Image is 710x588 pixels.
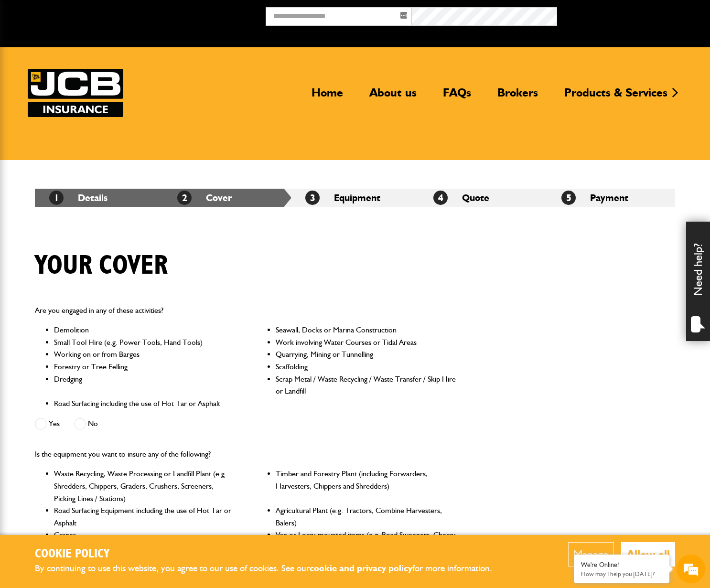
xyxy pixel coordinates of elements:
p: Is the equipment you want to insure any of the following? [35,448,457,460]
li: Quote [419,189,547,207]
img: JCB Insurance Services logo [28,69,123,117]
li: Timber and Forestry Plant (including Forwarders, Harvesters, Chippers and Shredders) [276,468,457,504]
span: 2 [177,191,192,205]
li: Payment [547,189,675,207]
p: Are you engaged in any of these activities? [35,304,457,317]
li: Small Tool Hire (e.g. Power Tools, Hand Tools) [54,336,235,349]
button: Manage [568,542,614,567]
li: Scrap Metal / Waste Recycling / Waste Transfer / Skip Hire or Landfill [276,373,457,397]
li: Work involving Water Courses or Tidal Areas [276,336,457,349]
div: Need help? [686,222,710,341]
span: 5 [561,191,576,205]
a: 1Details [49,192,108,203]
li: Quarrying, Mining or Tunnelling [276,348,457,361]
li: Scaffolding [276,361,457,373]
li: Equipment [291,189,419,207]
li: Cranes [54,529,235,553]
p: How may I help you today? [581,570,662,577]
li: Working on or from Barges [54,348,235,361]
li: Agricultural Plant (e.g. Tractors, Combine Harvesters, Balers) [276,504,457,529]
a: Brokers [490,86,545,107]
button: Allow all [621,542,675,567]
li: Forestry or Tree Felling [54,361,235,373]
li: Van or Lorry-mounted items (e.g. Road Sweepers, Cherry Pickers, Volumetric Mixers) [276,529,457,553]
h2: Cookie Policy [35,547,508,562]
label: No [74,418,98,430]
span: 4 [433,191,448,205]
li: Cover [163,189,291,207]
a: Products & Services [557,86,675,107]
li: Waste Recycling, Waste Processing or Landfill Plant (e.g. Shredders, Chippers, Graders, Crushers,... [54,468,235,504]
label: Yes [35,418,60,430]
a: About us [362,86,424,107]
li: Road Surfacing including the use of Hot Tar or Asphalt [54,397,235,410]
span: 3 [305,191,320,205]
a: cookie and privacy policy [310,563,412,574]
a: Home [304,86,350,107]
span: 1 [49,191,64,205]
h1: Your cover [35,250,168,282]
div: We're Online! [581,561,662,569]
li: Road Surfacing Equipment including the use of Hot Tar or Asphalt [54,504,235,529]
li: Demolition [54,324,235,336]
a: JCB Insurance Services [28,69,123,117]
button: Broker Login [557,7,703,22]
p: By continuing to use this website, you agree to our use of cookies. See our for more information. [35,561,508,576]
a: FAQs [436,86,478,107]
li: Dredging [54,373,235,397]
li: Seawall, Docks or Marina Construction [276,324,457,336]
